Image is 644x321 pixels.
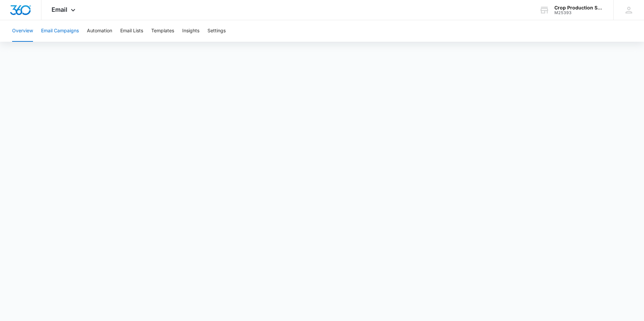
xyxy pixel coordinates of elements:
[41,20,79,42] button: Email Campaigns
[12,20,33,42] button: Overview
[151,20,174,42] button: Templates
[182,20,199,42] button: Insights
[207,20,226,42] button: Settings
[52,6,67,13] span: Email
[554,5,604,10] div: account name
[87,20,112,42] button: Automation
[120,20,143,42] button: Email Lists
[554,10,604,15] div: account id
